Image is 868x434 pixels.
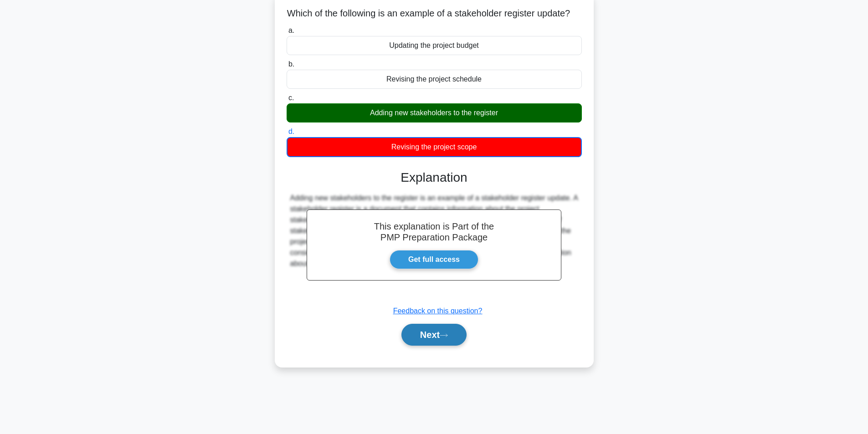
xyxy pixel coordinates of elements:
h5: Which of the following is an example of a stakeholder register update? [286,8,583,20]
span: d. [288,128,294,135]
h3: Explanation [292,170,576,185]
a: Get full access [390,250,478,269]
span: c. [288,94,294,102]
span: a. [288,26,294,34]
a: Feedback on this question? [393,307,483,315]
button: Next [401,324,467,346]
div: Updating the project budget [287,36,582,55]
div: Adding new stakeholders to the register [287,103,582,123]
div: Adding new stakeholders to the register is an example of a stakeholder register update. A stakeho... [290,193,578,269]
span: b. [288,60,294,68]
div: Revising the project schedule [287,70,582,89]
div: Revising the project scope [287,137,582,157]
